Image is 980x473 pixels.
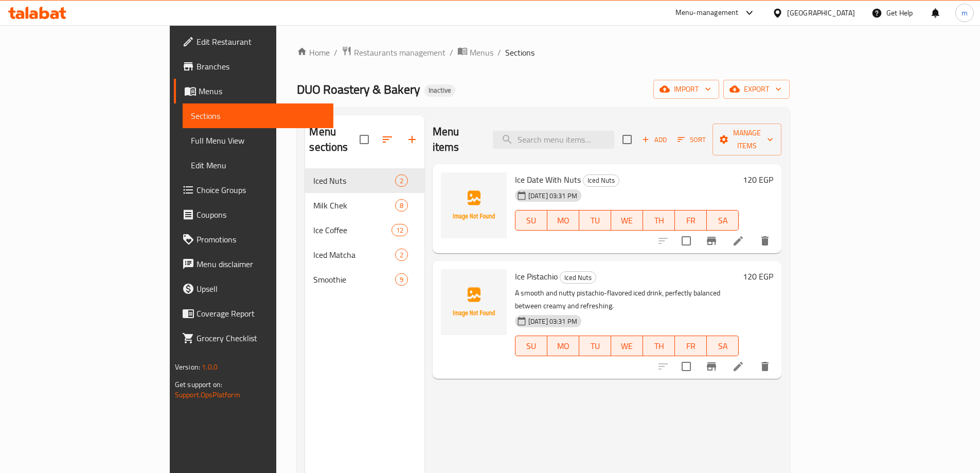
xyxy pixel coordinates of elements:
span: Edit Menu [191,159,325,171]
p: A smooth and nutty pistachio-flavored iced drink, perfectly balanced between creamy and refreshing. [515,287,739,312]
span: WE [615,339,639,354]
span: Ice Date With Nuts [515,172,581,187]
button: delete [753,229,777,253]
a: Grocery Checklist [174,326,333,351]
button: TH [643,210,675,231]
div: Iced Nuts [583,174,619,187]
a: Upsell [174,276,333,301]
span: Ice Coffee [313,224,391,236]
span: TH [647,339,671,354]
button: WE [611,210,643,231]
div: items [395,174,408,187]
span: Coverage Report [197,307,325,320]
a: Branches [174,54,333,79]
nav: breadcrumb [297,46,790,59]
span: TU [583,213,607,228]
img: Ice Date With Nuts [441,172,507,238]
span: export [732,83,781,96]
span: Grocery Checklist [197,332,325,344]
span: Upsell [197,283,325,295]
a: Support.OpsPlatform [175,388,240,401]
div: Ice Coffee12 [305,218,424,242]
span: Smoothie [313,273,395,286]
button: WE [611,336,643,356]
span: FR [679,339,703,354]
button: export [723,80,790,99]
span: Menus [199,85,325,97]
a: Edit menu item [732,360,744,373]
h2: Menu items [433,124,480,155]
a: Sections [183,103,333,128]
span: Select to update [675,356,697,377]
span: MO [551,339,575,354]
span: m [961,7,968,19]
button: SU [515,210,547,231]
span: 2 [396,250,407,260]
span: Version: [175,360,200,374]
span: TU [583,339,607,354]
span: Promotions [197,233,325,246]
span: DUO Roastery & Bakery [297,78,420,101]
span: Select to update [675,230,697,252]
span: Sort items [671,132,712,148]
button: SA [707,336,739,356]
span: Edit Restaurant [197,36,325,48]
span: Sort [678,134,706,146]
span: Add [640,134,668,146]
span: WE [615,213,639,228]
span: Sections [191,110,325,122]
span: Restaurants management [354,46,446,59]
button: TU [579,336,611,356]
span: Get support on: [175,378,222,391]
span: Branches [197,60,325,73]
span: 1.0.0 [202,360,218,374]
img: Ice Pistachio [441,269,507,335]
button: SA [707,210,739,231]
span: import [662,83,711,96]
span: Iced Nuts [313,174,395,187]
button: SU [515,336,547,356]
h6: 120 EGP [743,172,773,187]
span: TH [647,213,671,228]
a: Full Menu View [183,128,333,153]
li: / [497,46,501,59]
span: MO [551,213,575,228]
button: Branch-specific-item [699,354,724,379]
a: Edit menu item [732,235,744,247]
div: [GEOGRAPHIC_DATA] [787,7,855,19]
a: Menu disclaimer [174,252,333,276]
span: SU [520,213,543,228]
div: Milk Chek8 [305,193,424,218]
li: / [334,46,337,59]
a: Coupons [174,202,333,227]
button: TU [579,210,611,231]
button: MO [547,210,579,231]
span: Inactive [424,86,455,95]
span: Iced Nuts [560,272,596,284]
span: 12 [392,225,407,235]
span: Choice Groups [197,184,325,196]
span: [DATE] 03:31 PM [524,317,581,326]
button: Add [638,132,671,148]
h6: 120 EGP [743,269,773,284]
div: Iced Nuts2 [305,168,424,193]
span: Iced Matcha [313,249,395,261]
h2: Menu sections [309,124,359,155]
span: Milk Chek [313,199,395,212]
button: Branch-specific-item [699,229,724,253]
span: 2 [396,176,407,186]
span: Full Menu View [191,134,325,147]
a: Promotions [174,227,333,252]
span: Iced Nuts [583,174,619,186]
span: Coupons [197,208,325,221]
span: Manage items [721,127,773,152]
a: Choice Groups [174,178,333,202]
button: TH [643,336,675,356]
a: Edit Restaurant [174,29,333,54]
a: Edit Menu [183,153,333,178]
div: Iced Nuts [560,271,596,284]
button: FR [675,336,707,356]
button: FR [675,210,707,231]
span: FR [679,213,703,228]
